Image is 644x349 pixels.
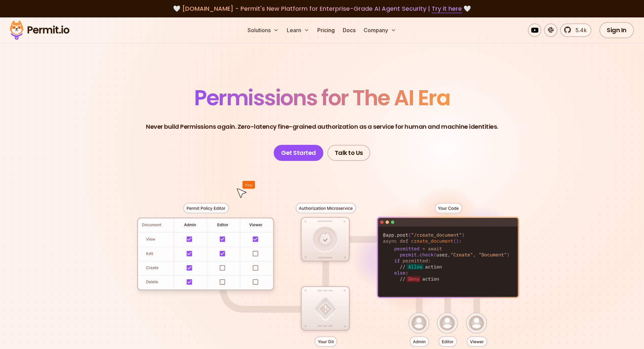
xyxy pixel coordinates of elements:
[194,83,450,113] span: Permissions for The AI Era
[599,22,634,38] a: Sign In
[340,23,358,37] a: Docs
[327,145,370,161] a: Talk to Us
[146,122,498,131] p: Never build Permissions again. Zero-latency fine-grained authorization as a service for human and...
[274,145,323,161] a: Get Started
[315,23,337,37] a: Pricing
[572,26,587,34] span: 5.4k
[432,4,462,13] a: Try it here
[7,19,72,42] img: Permit logo
[16,4,628,13] div: 🤍 🤍
[361,23,399,37] button: Company
[245,23,281,37] button: Solutions
[284,23,312,37] button: Learn
[182,4,462,13] span: [DOMAIN_NAME] - Permit's New Platform for Enterprise-Grade AI Agent Security |
[560,23,591,37] a: 5.4k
